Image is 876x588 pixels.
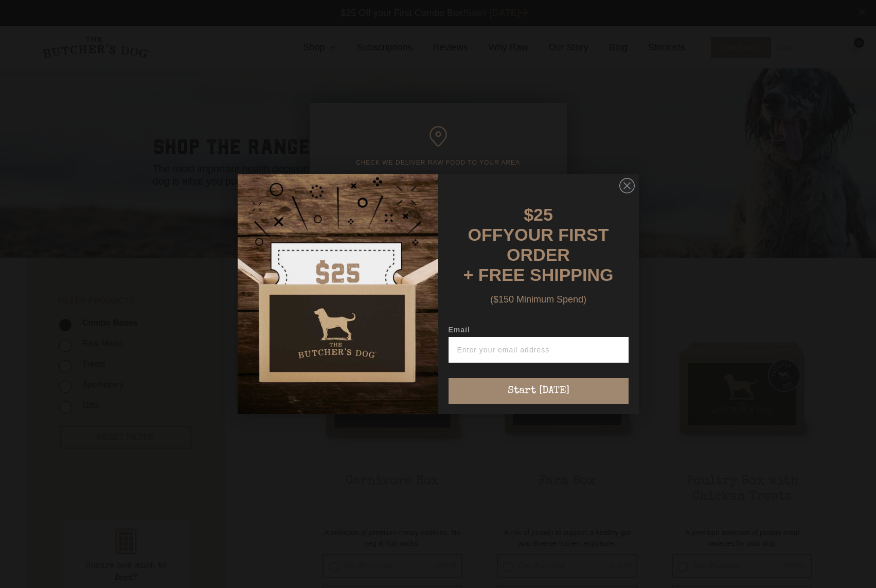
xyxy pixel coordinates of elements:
[468,205,553,244] span: $25 OFF
[238,174,438,414] img: d0d537dc-5429-4832-8318-9955428ea0a1.jpeg
[490,294,586,305] span: ($150 Minimum Spend)
[463,225,614,284] span: YOUR FIRST ORDER + FREE SHIPPING
[449,378,629,404] button: Start [DATE]
[449,326,629,337] label: Email
[449,337,629,363] input: Enter your email address
[619,178,635,193] button: Close dialog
